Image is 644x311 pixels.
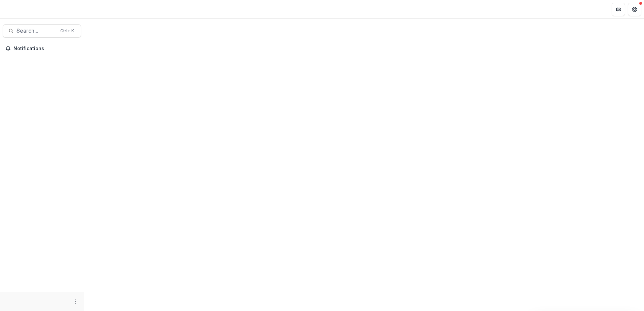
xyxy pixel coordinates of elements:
[87,4,116,14] nav: breadcrumb
[72,298,80,306] button: More
[59,27,75,35] div: Ctrl + K
[13,46,78,51] span: Notifications
[3,43,81,54] button: Notifications
[628,3,641,16] button: Get Help
[3,24,81,38] button: Search...
[612,3,625,16] button: Partners
[17,28,56,34] span: Search...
